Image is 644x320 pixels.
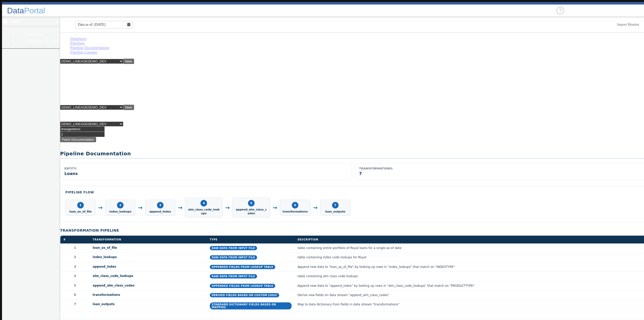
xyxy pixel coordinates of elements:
[17,31,55,38] a: Data Import
[564,8,640,13] ng-select: null
[60,300,90,312] td: 7
[90,291,207,300] td: transformations
[60,126,105,132] input: Pipeline Name
[60,281,90,291] td: 5
[157,202,164,208] div: 3
[2,17,60,26] p-accordion-header: Home
[283,210,308,214] div: transformations
[90,236,207,243] th: Transformation
[61,116,82,121] td: lineagedemo
[60,291,90,300] td: 6
[325,210,345,214] div: loan_outputs
[210,284,275,288] span: appended fields from lookup table
[70,37,87,41] a: Databases
[82,116,96,121] td: 1
[556,7,564,15] div: Help
[77,202,84,208] div: 1
[96,116,218,121] td: c0bcedf7a04700bc5c06ebbb2f4f3927c700ba267a32bee7ffd2f9aaa1a202c9
[65,191,641,194] h6: PIPELINE FLOW
[96,111,218,116] th: Hash
[7,6,24,15] span: Data
[235,208,267,215] div: append_alm_class_codes
[207,236,295,243] th: Type
[60,79,71,83] strong: Name:
[70,50,97,54] a: Pipeline Lineage
[123,105,134,110] button: New
[210,293,279,297] span: derived fields based on custom logic
[90,262,207,272] td: append_index
[123,59,134,64] button: New
[90,253,207,262] td: index_lookups
[82,111,96,116] th: Version
[2,26,60,48] p-accordion-content: Home
[617,23,639,26] a: This is available for Darling Employees only
[332,202,339,208] div: 7
[218,111,288,116] th: Modified By
[69,210,92,214] div: loan_as_of_file
[61,111,82,116] th: Name
[64,167,347,170] span: Entity:
[78,23,105,27] span: Data as of: [DATE]
[70,46,109,50] a: Pipeline Documentation
[60,236,90,243] th: #
[288,111,330,116] th: Modified At
[138,205,142,210] div: →
[90,243,207,253] td: loan_as_of_file
[210,255,257,260] span: raw data from input file
[90,281,207,291] td: append_alm_class_codes
[292,202,298,208] div: 6
[210,274,257,278] span: raw data from input file
[60,272,90,281] td: 4
[288,116,330,121] td: [DATE] 20:32:26.171000
[273,205,277,210] div: →
[90,300,207,312] td: loan_outputs
[24,6,45,15] span: Portal
[60,137,96,142] button: Fetch Documentation
[64,171,347,176] span: Loans
[218,116,288,121] td: [EMAIL_ADDRESS][DOMAIN_NAME]
[109,210,131,214] div: index_lookups
[188,208,220,215] div: alm_class_code_lookups
[98,205,103,210] div: →
[90,272,207,281] td: alm_class_code_lookups
[210,302,292,309] span: standard dictionary fields based on mapping
[359,171,642,176] span: 7
[210,246,257,250] span: raw data from input file
[70,41,85,45] a: Pipelines
[313,205,317,210] div: →
[248,200,255,206] div: 5
[225,205,230,210] div: →
[60,262,90,272] td: 3
[10,20,56,24] span: Home
[149,210,171,214] div: append_index
[178,205,182,210] div: →
[17,38,55,44] a: Onboarding Data Import
[60,88,69,92] strong: User:
[200,200,207,206] div: 4
[60,132,105,137] input: Pipeline Version
[117,202,124,208] div: 2
[210,265,275,269] span: appended fields from lookup table
[359,167,642,170] span: Transformations:
[60,96,75,100] strong: Created:
[60,243,90,253] td: 1
[60,253,90,262] td: 2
